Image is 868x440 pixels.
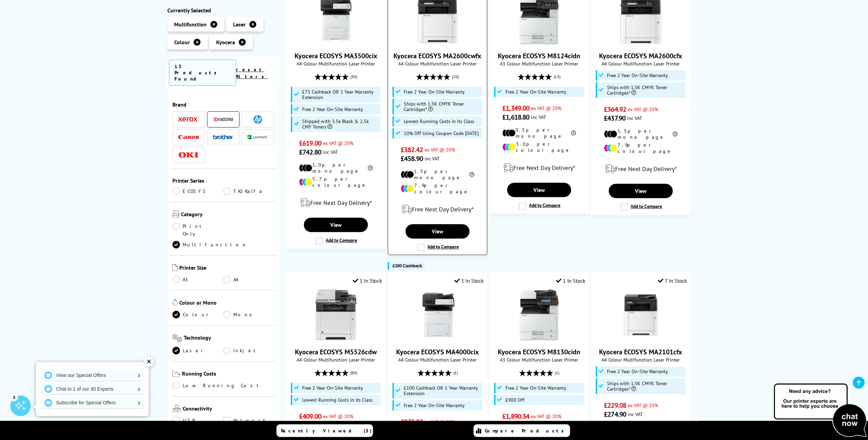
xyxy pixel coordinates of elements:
a: View [405,224,469,239]
span: £382.42 [401,145,423,154]
span: ex VAT @ 20% [628,402,658,408]
div: modal_delivery [493,158,585,178]
span: Ships with 1.5K CMYK Toner Cartridges* [607,85,684,96]
img: OKI [178,152,199,158]
img: HP [254,115,262,124]
span: ex VAT @ 20% [628,106,658,112]
span: (30) [350,70,357,83]
span: (13) [554,70,560,83]
span: Colour [174,39,190,46]
a: Kyocera ECOSYS M5526cdw [295,347,377,356]
span: £742.80 [299,148,321,157]
div: 1 In Stock [556,277,585,284]
a: Kyocera ECOSYS MA3500cix [310,39,362,46]
a: reset filters [236,66,268,80]
span: A4 Colour Multifunction Laser Printer [391,356,483,363]
span: A3 Colour Multifunction Laser Printer [493,356,585,363]
li: 7.9p per colour page [604,142,677,154]
div: modal_delivery [290,193,382,212]
a: Kyocera [213,115,233,124]
li: 7.9p per colour page [401,182,474,195]
span: £100 Cashback OR 1 Year Warranty Extension [404,385,481,396]
span: Brand [172,101,274,108]
span: £229.08 [604,401,626,410]
li: 0.5p per mono page [502,127,576,139]
a: Canon [178,133,199,142]
img: Category [172,211,179,218]
img: Connectivity [172,405,181,412]
span: Recently Viewed (5) [281,428,372,434]
a: Kyocera ECOSYS MA2600cwfx [393,51,481,60]
span: (1) [453,366,458,379]
span: £1,618.80 [502,113,529,122]
a: TASKalfa [223,187,274,195]
span: A4 Colour Multifunction Laser Printer [391,60,483,67]
span: 13 Products Found [169,60,236,86]
div: ✕ [144,357,154,366]
a: Kyocera ECOSYS M8130cidn [498,347,580,356]
button: £100 Cashback [388,262,425,270]
img: Kyocera ECOSYS MA2101cfx [615,289,666,341]
span: Compare Products [485,428,568,434]
li: 1.3p per mono page [401,168,474,181]
span: A3 Colour Multifunction Laser Printer [493,60,585,67]
a: USB [172,417,223,425]
span: Printer Size [179,264,274,272]
a: Kyocera ECOSYS MA4000cix [412,335,463,342]
a: Recently Viewed (5) [276,424,373,437]
span: Printer Series [172,177,274,184]
img: Printer Size [172,264,178,271]
a: Low Running Cost [172,382,274,390]
img: Kyocera ECOSYS M8130cidn [514,289,565,341]
span: ex VAT @ 20% [323,413,353,419]
a: Multifunction [172,241,247,248]
label: Add to Compare [315,237,357,245]
span: inc VAT [531,114,546,120]
span: A4 Colour Multifunction Laser Printer [290,356,382,363]
a: Mono [223,311,274,318]
img: Colour or Mono [172,299,178,306]
span: Free 2 Year On-Site Warranty [404,89,465,95]
span: £274.90 [604,410,626,419]
span: Free 2 Year On-Site Warranty [607,369,668,374]
span: (1) [555,366,559,379]
span: £619.00 [299,139,321,148]
span: Colour or Mono [179,299,274,307]
a: Xerox [178,115,199,124]
a: Kyocera ECOSYS MA3500cix [295,51,377,60]
li: 3.0p per colour page [502,141,576,153]
a: Kyocera ECOSYS M8124cidn [498,51,580,60]
a: Brother [213,133,233,142]
a: Kyocera ECOSYS MA2101cfx [615,335,666,342]
span: inc VAT [628,411,643,417]
a: OKI [178,151,199,159]
li: 1.0p per mono page [299,162,373,174]
img: Open Live Chat window [772,382,868,439]
a: View [609,184,672,198]
span: £75 Cashback OR 1 Year Warranty Extension [302,89,379,100]
span: Ships with 1.5K CMYK Toner Cartridges* [607,381,684,392]
a: Inkjet [223,347,274,354]
span: Category [181,211,274,219]
span: £364.92 [604,105,626,114]
a: Subscribe for Special Offers [41,397,144,408]
span: A4 Colour Multifunction Laser Printer [595,60,687,67]
img: Technology [172,334,182,342]
img: Kyocera [213,117,233,122]
a: Chat to 1 of our 30 Experts [41,383,144,394]
a: View [304,218,367,232]
span: Running Costs [182,370,274,379]
li: 5.7p per colour page [299,176,373,188]
div: 1 In Stock [352,277,382,284]
span: inc VAT [425,155,440,162]
img: Lexmark [247,135,268,139]
div: 3 [10,393,18,401]
span: Lowest Running Costs in its Class [404,119,474,124]
a: View our Special Offers [41,370,144,381]
span: Free 2 Year On-Site Warranty [505,385,566,391]
a: Colour [172,311,223,318]
span: Kyocera [216,39,235,46]
a: Print Only [172,222,223,237]
div: modal_delivery [595,159,687,179]
a: Kyocera ECOSYS M5526cdw [310,335,362,342]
